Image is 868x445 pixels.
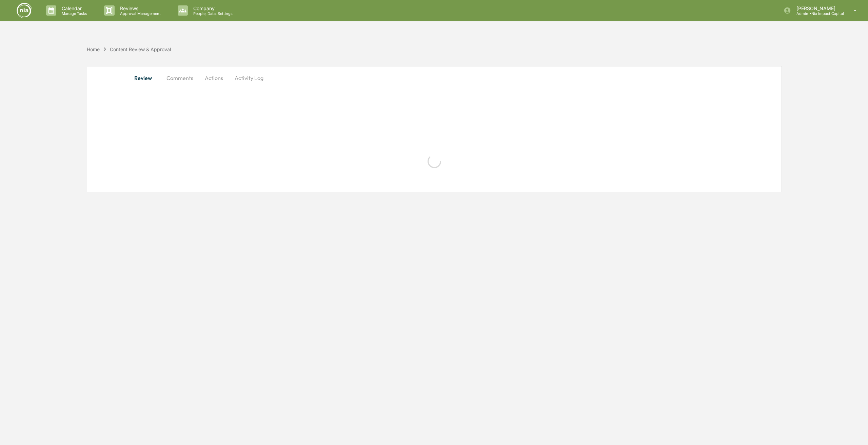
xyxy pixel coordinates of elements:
[115,5,164,11] p: Reviews
[110,46,171,52] div: Content Review & Approval
[56,11,91,16] p: Manage Tasks
[791,5,844,11] p: [PERSON_NAME]
[229,70,269,86] button: Activity Log
[131,70,161,86] button: Review
[161,70,199,86] button: Comments
[115,11,164,16] p: Approval Management
[131,70,738,86] div: secondary tabs example
[791,11,844,16] p: Admin • Nia Impact Capital
[188,11,236,16] p: People, Data, Settings
[16,2,33,19] img: logo
[188,5,236,11] p: Company
[56,5,91,11] p: Calendar
[199,70,229,86] button: Actions
[87,46,100,52] div: Home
